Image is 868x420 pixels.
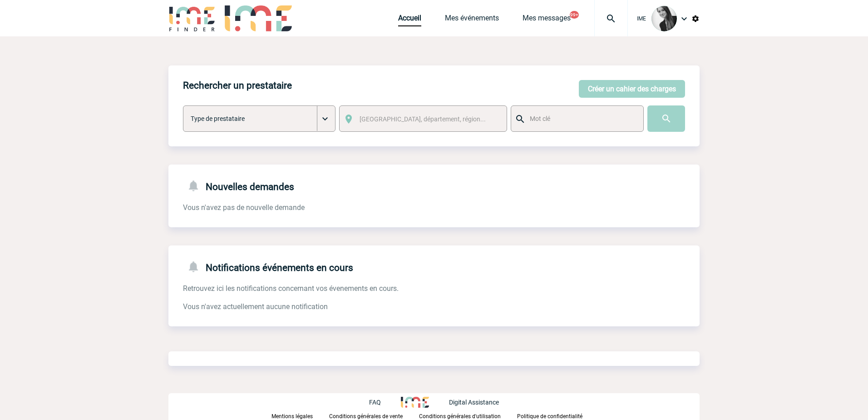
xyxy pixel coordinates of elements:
h4: Rechercher un prestataire [183,80,292,91]
a: Mentions légales [271,411,329,420]
button: 99+ [570,11,579,19]
h4: Notifications événements en cours [183,260,353,273]
span: Vous n'avez pas de nouvelle demande [183,203,305,212]
img: IME-Finder [168,5,216,31]
a: Mes événements [445,14,499,26]
p: Mentions légales [271,413,313,420]
img: notifications-24-px-g.png [187,179,206,192]
p: Digital Assistance [449,399,499,406]
p: Politique de confidentialité [517,413,582,420]
p: Conditions générales d'utilisation [419,413,501,420]
span: IME [637,15,646,22]
input: Submit [647,105,685,132]
img: notifications-24-px-g.png [187,260,206,273]
p: Conditions générales de vente [329,413,403,420]
a: FAQ [369,397,401,406]
span: [GEOGRAPHIC_DATA], département, région... [360,115,486,123]
h4: Nouvelles demandes [183,179,294,192]
p: FAQ [369,399,381,406]
span: Retrouvez ici les notifications concernant vos évenements en cours. [183,284,399,293]
a: Conditions générales d'utilisation [419,411,517,420]
span: Vous n'avez actuellement aucune notification [183,302,328,311]
input: Mot clé [528,113,635,125]
img: 101050-0.jpg [651,6,677,31]
img: http://www.idealmeetingsevents.fr/ [401,397,429,408]
a: Politique de confidentialité [517,411,597,420]
a: Mes messages [523,14,571,26]
a: Accueil [398,14,421,26]
a: Conditions générales de vente [329,411,419,420]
